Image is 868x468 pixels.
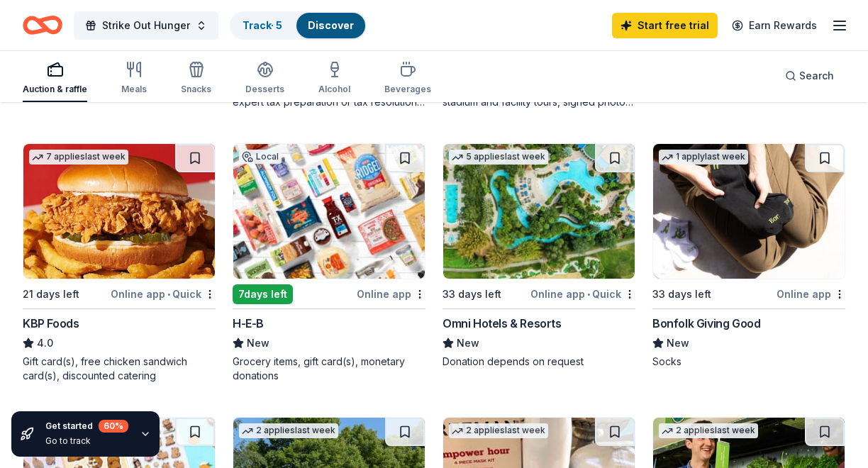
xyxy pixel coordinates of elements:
[449,150,548,165] div: 5 applies last week
[233,143,425,383] a: Image for H-E-BLocal7days leftOnline appH-E-BNewGrocery items, gift card(s), monetary donations
[652,286,711,303] div: 33 days left
[443,315,562,332] div: Omni Hotels & Resorts
[45,435,128,447] div: Go to track
[23,143,216,383] a: Image for KBP Foods7 applieslast week21 days leftOnline app•QuickKBP Foods4.0Gift card(s), free c...
[384,55,431,102] button: Beverages
[443,286,501,303] div: 33 days left
[102,17,190,34] span: Strike Out Hunger
[239,423,338,438] div: 2 applies last week
[247,335,269,352] span: New
[612,13,718,38] a: Start free trial
[233,315,264,332] div: H-E-B
[181,55,211,102] button: Snacks
[37,335,53,352] span: 4.0
[23,286,79,303] div: 21 days left
[23,355,216,383] div: Gift card(s), free chicken sandwich card(s), discounted catering
[652,355,845,369] div: Socks
[167,289,170,300] span: •
[29,150,128,165] div: 7 applies last week
[239,150,282,164] div: Local
[652,143,845,369] a: Image for Bonfolk Giving Good1 applylast week33 days leftOnline appBonfolk Giving GoodNewSocks
[443,355,635,369] div: Donation depends on request
[659,150,748,165] div: 1 apply last week
[233,284,293,304] div: 7 days left
[318,55,350,102] button: Alcohol
[99,420,128,433] div: 60 %
[23,315,79,332] div: KBP Foods
[530,285,635,303] div: Online app Quick
[45,420,128,433] div: Get started
[111,285,216,303] div: Online app Quick
[181,84,211,95] div: Snacks
[245,84,284,95] div: Desserts
[443,144,635,279] img: Image for Omni Hotels & Resorts
[653,144,845,279] img: Image for Bonfolk Giving Good
[667,335,689,352] span: New
[233,355,425,383] div: Grocery items, gift card(s), monetary donations
[74,11,218,40] button: Strike Out Hunger
[318,84,350,95] div: Alcohol
[587,289,590,300] span: •
[233,144,425,279] img: Image for H-E-B
[308,19,354,31] a: Discover
[23,9,62,42] a: Home
[23,144,215,279] img: Image for KBP Foods
[384,84,431,95] div: Beverages
[243,19,282,31] a: Track· 5
[652,315,760,332] div: Bonfolk Giving Good
[449,423,548,438] div: 2 applies last week
[799,67,834,84] span: Search
[774,62,845,90] button: Search
[659,423,758,438] div: 2 applies last week
[23,55,87,102] button: Auction & raffle
[723,13,825,38] a: Earn Rewards
[121,55,147,102] button: Meals
[777,285,845,303] div: Online app
[245,55,284,102] button: Desserts
[121,84,147,95] div: Meals
[443,143,635,369] a: Image for Omni Hotels & Resorts5 applieslast week33 days leftOnline app•QuickOmni Hotels & Resort...
[230,11,367,40] button: Track· 5Discover
[357,285,425,303] div: Online app
[457,335,479,352] span: New
[23,84,87,95] div: Auction & raffle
